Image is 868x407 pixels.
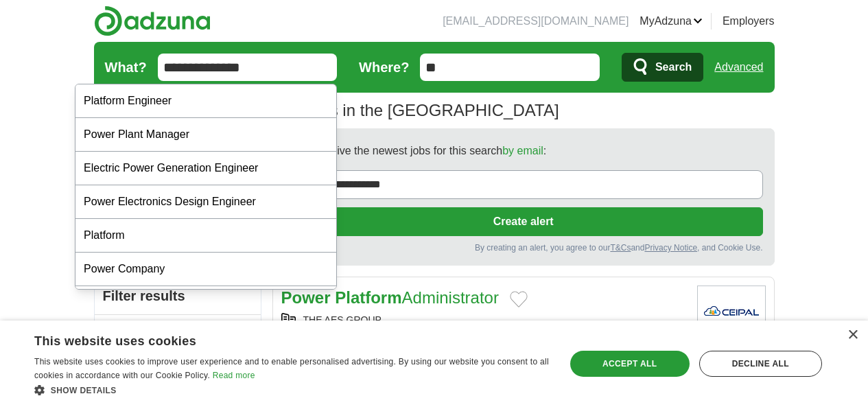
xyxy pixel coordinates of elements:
[34,357,549,380] span: This website uses cookies to improve user experience and to enable personalised advertising. By u...
[502,145,543,156] a: by email
[94,101,559,119] h1: Jobs in the [GEOGRAPHIC_DATA]
[34,383,550,397] div: Show details
[335,288,401,307] strong: Platform
[94,5,211,36] img: Adzuna logo
[655,54,692,81] span: Search
[510,291,528,307] button: Add to favorite jobs
[644,243,697,253] a: Privacy Notice
[105,57,147,78] label: What?
[281,288,331,307] strong: Power
[622,53,703,82] button: Search
[640,13,703,30] a: MyAdzuna
[281,313,686,327] div: THE AES GROUP
[75,84,336,118] div: Platform Engineer
[284,242,763,254] div: By creating an alert, you agree to our and , and Cookie Use.
[359,57,409,78] label: Where?
[723,13,775,30] a: Employers
[75,118,336,152] div: Power Plant Manager
[95,277,261,314] h2: Filter results
[75,152,336,185] div: Electric Power Generation Engineer
[95,314,261,348] a: Sort by
[51,386,117,395] span: Show details
[443,13,629,30] li: [EMAIL_ADDRESS][DOMAIN_NAME]
[699,351,822,377] div: Decline all
[312,143,546,159] span: Receive the newest jobs for this search :
[213,371,255,380] a: Read more, opens a new window
[714,54,763,81] a: Advanced
[75,253,336,286] div: Power Company
[847,330,858,340] div: Close
[610,243,631,253] a: T&Cs
[697,286,766,337] img: Company logo
[75,286,336,320] div: Power Engineer
[284,207,763,236] button: Create alert
[75,185,336,219] div: Power Electronics Design Engineer
[34,329,515,349] div: This website uses cookies
[570,351,690,377] div: Accept all
[75,219,336,253] div: Platform
[281,288,499,307] a: Power PlatformAdministrator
